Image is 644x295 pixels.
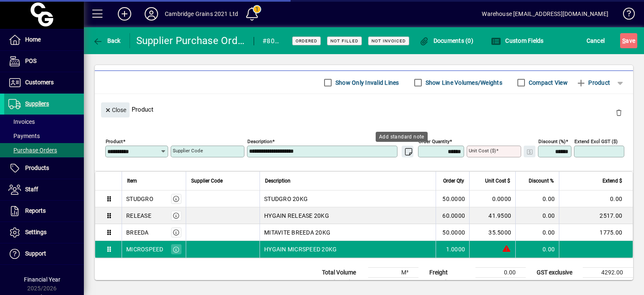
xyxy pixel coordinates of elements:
span: Supplier Code [191,176,223,185]
td: 0.00 [559,191,633,207]
mat-label: Order Quantity [418,138,449,144]
span: Unit Cost $ [485,176,510,185]
td: 4292.00 [583,268,633,278]
button: Profile [138,6,165,21]
span: Discount % [529,176,554,185]
label: Show Line Volumes/Weights [424,78,502,87]
a: Payments [4,129,84,143]
a: Invoices [4,115,84,129]
div: #8096 [262,34,282,48]
span: Order Qty [443,176,464,185]
span: HYGAIN MICRSPEED 20KG [264,245,337,253]
label: Compact View [527,78,568,87]
span: Ordered [296,38,317,44]
a: Customers [4,72,84,93]
td: 0.00 [475,268,526,278]
span: Reports [25,207,46,214]
span: Purchase Orders [8,147,57,154]
button: Delete [609,102,629,123]
div: MICROSPEED [126,245,164,253]
a: Settings [4,222,84,243]
span: Products [25,164,49,171]
span: Description [265,176,291,185]
td: 41.9500 [469,207,515,224]
td: 0.00 [515,241,559,258]
a: POS [4,51,84,72]
a: Reports [4,201,84,222]
span: Extend $ [602,176,622,185]
td: 1775.00 [559,224,633,241]
span: Custom Fields [491,37,544,44]
div: STUDGRO [126,195,153,203]
td: Total Volume [318,268,368,278]
td: Rounding [425,278,475,288]
div: Warehouse [EMAIL_ADDRESS][DOMAIN_NAME] [482,7,608,21]
div: Supplier Purchase Order [136,34,246,47]
td: Freight [425,268,475,278]
td: GST [532,278,583,288]
span: Suppliers [25,100,49,107]
a: Staff [4,179,84,200]
button: Save [620,33,637,48]
mat-label: Description [247,138,272,144]
mat-label: Product [106,138,123,144]
span: Back [93,37,121,44]
span: Settings [25,229,47,235]
app-page-header-button: Delete [609,109,629,116]
span: Item [127,176,137,185]
span: Customers [25,79,54,86]
td: 1.0000 [436,241,469,258]
td: 643.80 [583,278,633,288]
td: 0.00 [515,191,559,207]
app-page-header-button: Close [99,106,132,113]
mat-label: Extend excl GST ($) [574,138,618,144]
span: Support [25,250,46,257]
span: Documents (0) [419,37,473,44]
div: RELEASE [126,211,151,220]
button: Close [101,102,130,117]
td: 35.5000 [469,224,515,241]
td: 50.0000 [436,224,469,241]
span: MITAVITE BREEDA 20KG [264,228,330,237]
mat-label: Discount (%) [538,138,566,144]
button: Back [91,33,123,48]
button: Custom Fields [489,33,546,48]
a: Knowledge Base [617,2,634,29]
span: S [622,37,626,44]
span: Close [104,103,126,117]
button: Cancel [584,33,607,48]
span: STUDGRO 20KG [264,195,308,203]
td: 0.00 [515,224,559,241]
td: Kg [368,278,418,288]
span: Not Filled [330,38,358,44]
td: 2517.00 [559,207,633,224]
div: Cambridge Grains 2021 Ltd [165,7,238,21]
span: Cancel [587,34,605,47]
div: BREEDA [126,228,149,237]
td: 0.0000 [469,191,515,207]
app-page-header-button: Back [84,33,130,48]
div: Product [95,94,633,125]
span: Payments [8,133,40,139]
button: Documents (0) [417,33,475,48]
span: Staff [25,186,38,193]
span: Financial Year [24,276,60,283]
td: 50.0000 [436,191,469,207]
span: HYGAIN RELEASE 20KG [264,211,329,220]
td: 60.0000 [436,207,469,224]
td: M³ [368,268,418,278]
a: Products [4,158,84,179]
span: Home [25,36,41,43]
td: GST exclusive [532,268,583,278]
span: ave [622,34,635,47]
label: Show Only Invalid Lines [334,78,399,87]
button: Add [111,6,138,21]
a: Home [4,29,84,50]
div: Add standard note [376,132,428,142]
td: Total Weight [318,278,368,288]
span: POS [25,57,36,64]
span: Not Invoiced [371,38,406,44]
a: Purchase Orders [4,143,84,157]
td: 0.00 [515,207,559,224]
span: Invoices [8,118,35,125]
